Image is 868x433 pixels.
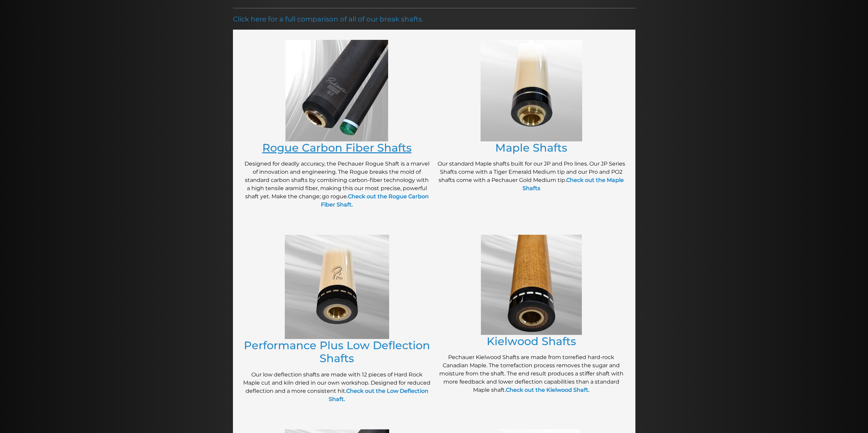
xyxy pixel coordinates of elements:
[495,141,567,154] a: Maple Shafts
[262,141,412,154] a: Rogue Carbon Fiber Shafts
[506,387,590,393] a: Check out the Kielwood Shaft.
[243,160,431,209] p: Designed for deadly accuracy, the Pechauer Rogue Shaft is a marvel of innovation and engineering....
[243,371,431,403] p: Our low deflection shafts are made with 12 pieces of Hard Rock Maple cut and kiln dried in our ow...
[438,353,625,394] p: Pechauer Kielwood Shafts are made from torrefied hard-rock Canadian Maple. The torrefaction proce...
[487,335,576,348] a: Kielwood Shafts
[321,193,429,208] a: Check out the Rogue Carbon Fiber Shaft.
[244,339,430,365] a: Performance Plus Low Deflection Shafts
[233,15,423,23] a: Click here for a full comparison of all of our break shafts.
[523,177,624,191] a: Check out the Maple Shafts
[438,160,625,192] p: Our standard Maple shafts built for our JP and Pro lines. Our JP Series Shafts come with a Tiger ...
[329,388,428,402] a: Check out the Low Deflection Shaft.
